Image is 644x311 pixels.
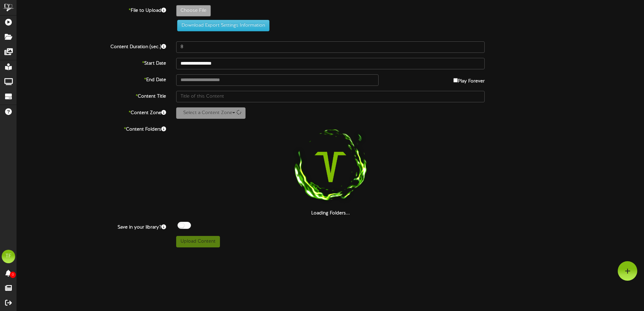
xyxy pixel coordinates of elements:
[453,78,458,82] input: Play Forever
[12,222,171,231] label: Save in your library?
[12,41,171,50] label: Content Duration (sec.)
[12,124,171,133] label: Content Folders
[12,91,171,100] label: Content Title
[177,20,269,31] button: Download Export Settings Information
[2,250,15,263] div: TF
[453,74,485,85] label: Play Forever
[311,211,350,216] strong: Loading Folders...
[176,91,485,102] input: Title of this Content
[12,107,171,116] label: Content Zone
[287,124,374,210] img: loading-spinner-1.png
[12,58,171,67] label: Start Date
[174,23,269,28] a: Download Export Settings Information
[176,236,220,247] button: Upload Content
[176,107,246,119] button: Select a Content Zone
[12,74,171,83] label: End Date
[12,5,171,14] label: File to Upload
[10,272,16,278] span: 0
